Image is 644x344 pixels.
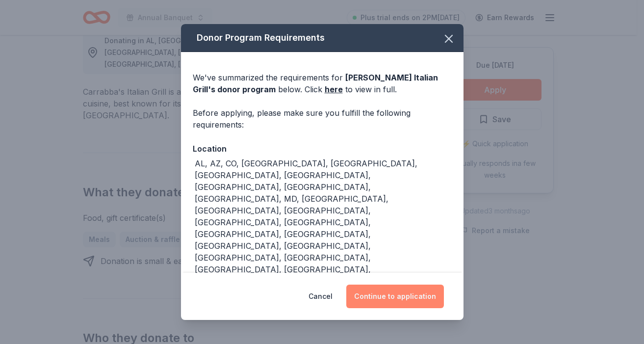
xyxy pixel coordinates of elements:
button: Cancel [309,285,333,308]
a: here [325,83,343,95]
div: Location [193,142,452,155]
div: Donor Program Requirements [181,24,464,52]
div: We've summarized the requirements for below. Click to view in full. [193,72,452,95]
div: AL, AZ, CO, [GEOGRAPHIC_DATA], [GEOGRAPHIC_DATA], [GEOGRAPHIC_DATA], [GEOGRAPHIC_DATA], [GEOGRAPH... [195,158,452,311]
div: Before applying, please make sure you fulfill the following requirements: [193,107,452,131]
button: Continue to application [346,285,444,308]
